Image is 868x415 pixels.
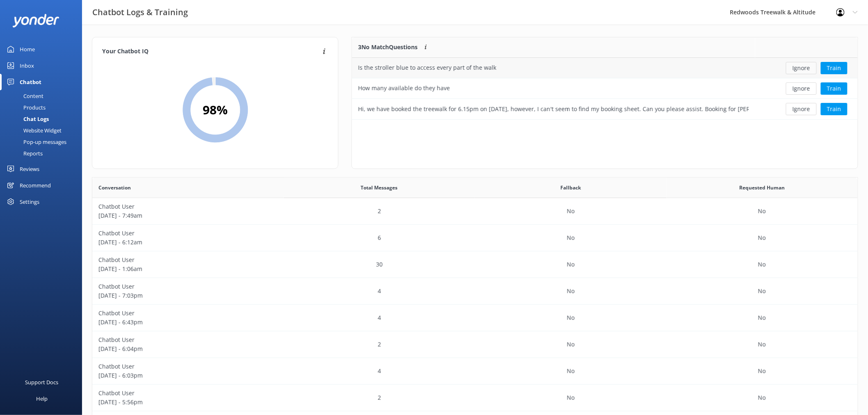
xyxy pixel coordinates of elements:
[98,255,278,265] p: Chatbot User
[98,211,278,220] p: [DATE] - 7:49am
[758,393,766,402] p: No
[352,58,858,78] div: row
[5,125,62,136] div: Website Widget
[786,62,817,74] button: Ignore
[758,287,766,296] p: No
[98,202,278,211] p: Chatbot User
[786,82,817,95] button: Ignore
[20,41,35,57] div: Home
[5,148,82,159] a: Reports
[352,78,858,99] div: row
[378,313,381,322] p: 4
[358,63,496,72] div: Is the stroller blue to access every part of the walk
[98,291,278,300] p: [DATE] - 7:03pm
[352,99,858,119] div: row
[5,113,49,125] div: Chat Logs
[20,177,51,194] div: Recommend
[758,260,766,269] p: No
[786,103,817,115] button: Ignore
[567,313,575,322] p: No
[92,225,858,251] div: row
[758,367,766,376] p: No
[821,62,847,74] button: Train
[358,43,418,52] p: 3 No Match Questions
[376,260,383,269] p: 30
[98,344,278,353] p: [DATE] - 6:04pm
[5,102,82,113] a: Products
[92,331,858,358] div: row
[98,282,278,291] p: Chatbot User
[92,6,188,19] h3: Chatbot Logs & Training
[378,207,381,216] p: 2
[5,148,43,159] div: Reports
[358,84,450,93] div: How many available do they have
[378,393,381,402] p: 2
[92,385,858,411] div: row
[98,398,278,407] p: [DATE] - 5:56pm
[92,278,858,305] div: row
[378,233,381,242] p: 6
[758,207,766,216] p: No
[92,305,858,331] div: row
[20,161,39,177] div: Reviews
[5,113,82,125] a: Chat Logs
[98,309,278,318] p: Chatbot User
[567,287,575,296] p: No
[98,265,278,274] p: [DATE] - 1:06am
[20,57,34,74] div: Inbox
[567,207,575,216] p: No
[20,194,39,210] div: Settings
[92,251,858,278] div: row
[378,287,381,296] p: 4
[20,74,41,90] div: Chatbot
[36,390,48,407] div: Help
[98,229,278,238] p: Chatbot User
[102,47,320,56] h4: Your Chatbot IQ
[98,371,278,380] p: [DATE] - 6:03pm
[5,90,82,102] a: Content
[567,233,575,242] p: No
[567,340,575,349] p: No
[358,105,749,114] div: Hi, we have booked the treewalk for 6.15pm on [DATE], however, I can't seem to find my booking sh...
[567,260,575,269] p: No
[98,238,278,247] p: [DATE] - 6:12am
[378,367,381,376] p: 4
[758,340,766,349] p: No
[739,184,785,192] span: Requested Human
[361,184,398,192] span: Total Messages
[12,14,59,27] img: yonder-white-logo.png
[92,198,858,225] div: row
[98,389,278,398] p: Chatbot User
[567,367,575,376] p: No
[5,90,43,102] div: Content
[758,233,766,242] p: No
[98,184,131,192] span: Conversation
[5,125,82,136] a: Website Widget
[5,102,46,113] div: Products
[25,374,59,390] div: Support Docs
[98,335,278,344] p: Chatbot User
[821,103,847,115] button: Train
[5,136,66,148] div: Pop-up messages
[560,184,581,192] span: Fallback
[352,58,858,119] div: grid
[821,82,847,95] button: Train
[92,358,858,385] div: row
[758,313,766,322] p: No
[98,318,278,327] p: [DATE] - 6:43pm
[567,393,575,402] p: No
[378,340,381,349] p: 2
[5,136,82,148] a: Pop-up messages
[98,362,278,371] p: Chatbot User
[203,100,228,120] h2: 98 %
